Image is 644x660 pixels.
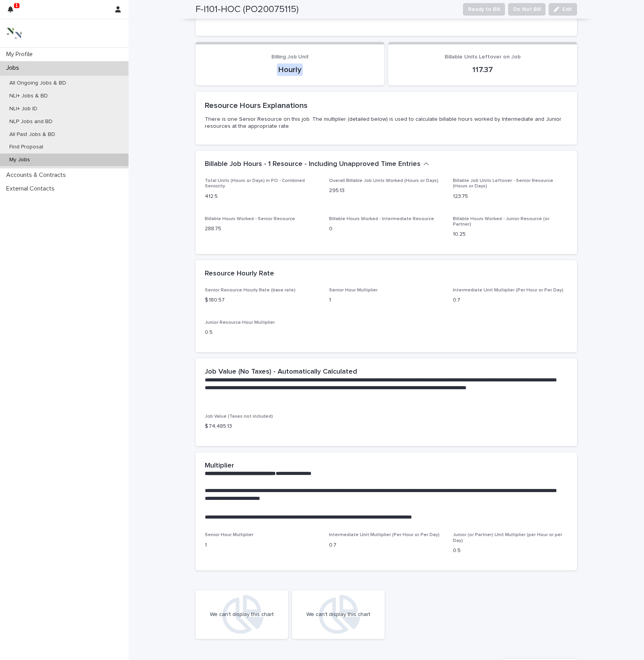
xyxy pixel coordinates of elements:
[453,296,568,304] p: 0.7
[562,7,572,12] span: Edit
[329,296,444,304] p: 1
[205,178,305,189] span: Total Units (Hours or Days) in PO - Combined Seniority
[508,3,545,16] button: Do Not Bill
[513,5,540,13] span: Do Not Bill
[205,414,273,419] span: Job Value (Taxes not included)
[8,5,18,19] div: 1
[205,328,320,337] p: 0.5
[3,93,54,99] p: NLI+ Jobs & BD
[210,611,274,618] div: We can't display this chart
[277,64,303,76] div: Hourly
[329,178,438,183] span: Overall Billable Job Units Worked (Hours or Days)
[463,3,505,16] button: Ready to Bill
[205,368,357,376] h2: Job Value (No Taxes) - Automatically Calculated
[453,178,553,189] span: Billable Job Units Leftover - Senior Resource (Hours or Days)
[195,4,299,15] h2: F-I101-HOC (PO20075115)
[453,547,568,555] p: 0.5
[205,296,320,304] p: $ 180.57
[3,185,61,192] p: External Contacts
[3,106,44,112] p: NLI+ Job ID
[271,54,309,60] span: Billing Job Unit
[205,225,320,233] p: 288.75
[329,541,444,549] p: 0.7
[329,225,444,233] p: 0
[306,611,370,618] div: We can't display this chart
[398,65,568,74] p: 117.37
[3,144,49,150] p: Find Proposal
[6,25,22,41] img: 3bAFpBnQQY6ys9Fa9hsD
[445,54,521,60] span: Billable Units Leftover on Job
[329,288,378,293] span: Senior Hour Multiplier
[205,288,296,293] span: Senior Resource Hourly Rate (base rate)
[205,270,274,278] h2: Resource Hourly Rate
[205,116,568,130] p: There is one Senior Resource on this job. The multiplier (detailed below) is used to calculate bi...
[205,541,320,549] p: 1
[3,171,72,179] p: Accounts & Contracts
[453,288,563,293] span: Intermediate Unit Multiplier (Per Hour or Per Day)
[329,217,434,221] span: Billable Hours Worked - Intermediate Resource
[453,533,562,543] span: Junior (or Partner) Unit Multiplier (per Hour or per Day)
[15,3,18,8] p: 1
[205,462,234,470] h2: Multiplier
[329,187,444,195] p: 295.13
[205,422,568,431] p: $ 74,485.13
[205,533,253,537] span: Senior Hour Multiplier
[205,320,275,325] span: Junior Resource Hour Multiplier
[3,157,36,163] p: My Jobs
[3,80,72,86] p: All Ongoing Jobs & BD
[205,101,568,110] h2: Resource Hours Explanations
[3,118,59,125] p: NLP Jobs and BD
[205,217,295,221] span: Billable Hours Worked - Senior Resource
[3,131,62,138] p: All Past Jobs & BD
[453,230,568,238] p: 10.25
[468,5,500,13] span: Ready to Bill
[453,217,549,227] span: Billable Hours Worked - Junior Resource (or Partner)
[205,160,429,169] button: Billable Job Hours - 1 Resource - Including Unapproved Time Entries
[329,533,440,537] span: Intermediate Unit Multiplier (Per Hour or Per Day)
[205,192,320,201] p: 412.5
[205,160,421,169] h2: Billable Job Hours - 1 Resource - Including Unapproved Time Entries
[453,192,568,201] p: 123.75
[3,51,39,58] p: My Profile
[3,64,25,72] p: Jobs
[549,3,577,16] button: Edit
